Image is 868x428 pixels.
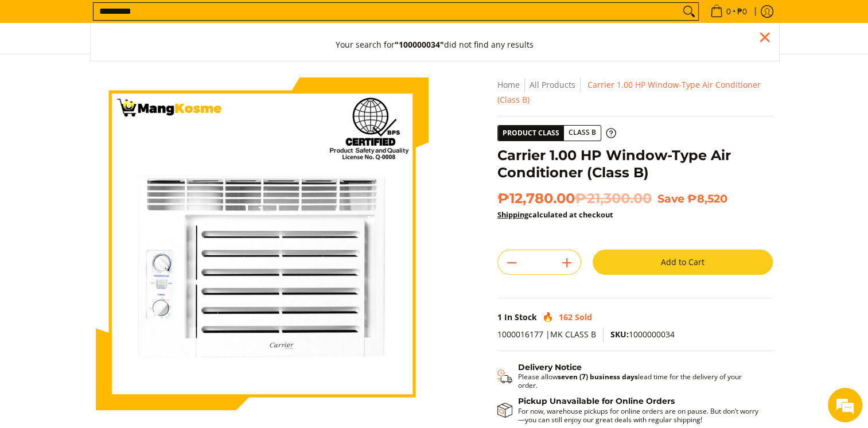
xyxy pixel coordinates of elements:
[687,192,727,205] span: ₱8,520
[564,126,601,140] span: Class B
[575,190,652,207] del: ₱21,300.00
[553,254,581,272] button: Add
[498,254,526,272] button: Subtract
[497,147,773,181] h1: Carrier 1.00 HP Window-Type Air Conditioner (Class B)
[497,79,520,90] a: Home
[558,372,638,382] strong: seven (7) business days
[497,77,773,107] nav: Breadcrumbs
[725,7,733,15] span: 0
[497,312,502,322] span: 1
[518,407,761,424] p: For now, warehouse pickups for online orders are on pause. But don’t worry—you can still enjoy ou...
[518,362,582,372] strong: Delivery Notice
[497,363,761,390] button: Shipping & Delivery
[735,7,749,15] span: ₱0
[593,250,773,275] button: Add to Cart
[497,329,596,340] span: 1000016177 |MK CLASS B
[497,209,613,220] strong: calculated at checkout
[96,77,429,410] img: Carrier 1.00 HP Window-Type Air Conditioner (Class B)
[756,29,773,46] div: Close pop up
[530,79,575,90] a: All Products
[497,190,652,207] span: ₱12,780.00
[575,312,592,322] span: Sold
[610,329,629,340] span: SKU:
[497,125,616,141] a: Product Class Class B
[497,79,761,105] span: Carrier 1.00 HP Window-Type Air Conditioner (Class B)
[395,39,444,50] strong: "100000034"
[680,3,698,20] button: Search
[657,192,684,205] span: Save
[610,329,675,340] span: 1000000034
[518,396,675,406] strong: Pickup Unavailable for Online Orders
[497,209,528,220] a: Shipping
[504,312,537,322] span: In Stock
[498,126,564,141] span: Product Class
[707,5,750,18] span: •
[559,312,573,322] span: 162
[324,29,545,61] button: Your search for"100000034"did not find any results
[518,372,761,390] p: Please allow lead time for the delivery of your order.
